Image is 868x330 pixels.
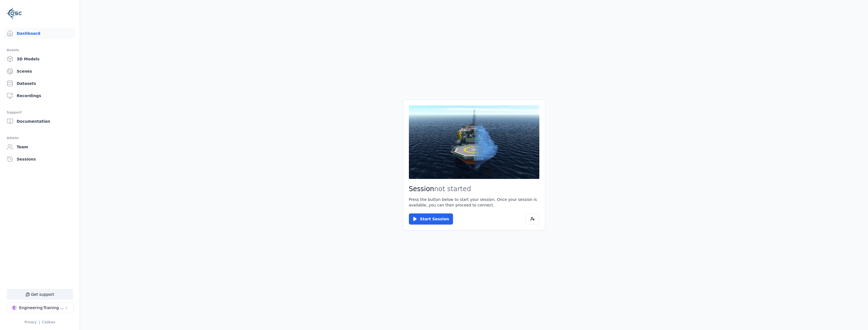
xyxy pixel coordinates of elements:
[7,302,73,313] button: Select a workspace
[434,185,471,193] span: not started
[409,197,539,208] p: Press the button below to start your session. Once your session is available, you can then procee...
[7,109,73,116] div: Support
[7,135,73,141] div: Admin
[4,53,75,65] a: 3D Models
[4,116,75,127] a: Documentation
[4,66,75,77] a: Scenes
[39,320,40,324] span: |
[4,78,75,89] a: Datasets
[4,28,75,39] a: Dashboard
[19,305,64,311] div: Engineering-Training (SSO Staging)
[24,320,36,324] a: Privacy
[409,213,453,225] button: Start Session
[42,320,55,324] a: Cookies
[7,289,73,300] button: Get support
[7,6,22,21] img: Logo
[7,47,73,53] div: Assets
[409,184,539,193] h2: Session
[4,90,75,101] a: Recordings
[4,154,75,165] a: Sessions
[11,305,17,311] div: E
[4,141,75,152] a: Team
